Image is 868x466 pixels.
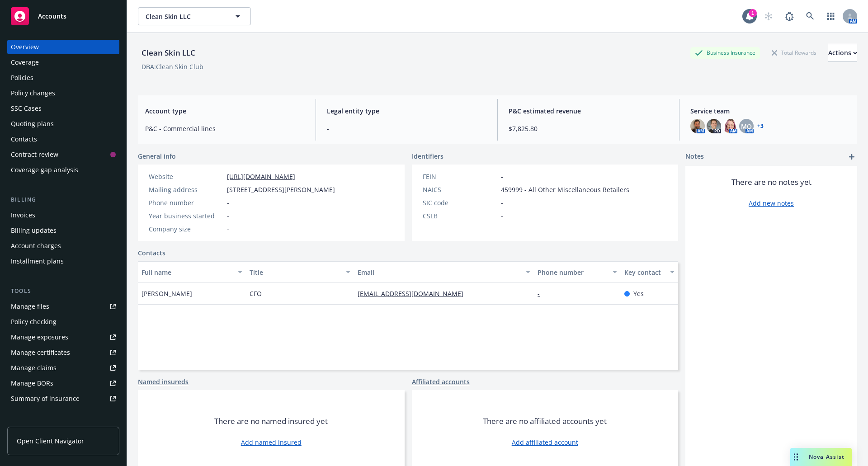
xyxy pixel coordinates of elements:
div: Title [250,268,340,277]
span: Legal entity type [327,106,486,116]
a: Policy changes [7,86,119,100]
div: Billing [7,195,119,204]
div: Email [358,268,520,277]
div: Contacts [11,132,37,146]
div: Summary of insurance [11,391,80,406]
span: There are no named insured yet [214,416,328,427]
a: add [846,151,857,162]
a: - [538,289,547,298]
div: Invoices [11,208,35,222]
button: Email [354,261,534,283]
a: Contacts [7,132,119,146]
a: Start snowing [759,7,778,25]
a: +3 [757,123,764,129]
span: There are no affiliated accounts yet [483,416,607,427]
div: Policy changes [11,86,55,100]
span: Identifiers [412,151,443,161]
span: $7,825.80 [509,124,668,133]
div: Year business started [149,211,223,221]
div: Drag to move [790,448,802,466]
div: Manage certificates [11,345,70,360]
a: Manage exposures [7,330,119,344]
div: Phone number [538,268,607,277]
a: Account charges [7,239,119,253]
a: Contract review [7,147,119,162]
div: Manage files [11,299,49,314]
a: Add affiliated account [512,438,578,447]
span: 459999 - All Other Miscellaneous Retailers [501,185,629,194]
a: Add new notes [749,198,794,208]
span: MQ [741,122,752,131]
div: Manage BORs [11,376,53,391]
a: Installment plans [7,254,119,268]
a: SSC Cases [7,101,119,116]
div: Full name [142,268,232,277]
img: photo [723,119,737,133]
div: Tools [7,287,119,296]
a: Search [801,7,819,25]
span: - [501,172,503,181]
a: Accounts [7,4,119,29]
span: - [227,211,229,221]
span: - [327,124,486,133]
div: SSC Cases [11,101,42,116]
span: P&C estimated revenue [509,106,668,116]
a: Affiliated accounts [412,377,470,386]
a: Report a Bug [780,7,798,25]
div: Company size [149,224,223,234]
a: Manage claims [7,361,119,375]
div: NAICS [423,185,497,194]
span: Nova Assist [809,453,844,461]
span: Accounts [38,13,66,20]
div: Website [149,172,223,181]
div: Manage exposures [11,330,68,344]
span: Notes [685,151,704,162]
div: SIC code [423,198,497,207]
div: 1 [749,9,757,17]
button: Nova Assist [790,448,852,466]
a: Manage files [7,299,119,314]
a: Add named insured [241,438,302,447]
div: Billing updates [11,223,57,238]
a: Quoting plans [7,117,119,131]
a: [EMAIL_ADDRESS][DOMAIN_NAME] [358,289,471,298]
div: FEIN [423,172,497,181]
button: Phone number [534,261,620,283]
img: photo [707,119,721,133]
a: Contacts [138,248,165,258]
a: Summary of insurance [7,391,119,406]
div: Phone number [149,198,223,207]
button: Actions [828,44,857,62]
button: Full name [138,261,246,283]
a: Coverage gap analysis [7,163,119,177]
button: Clean Skin LLC [138,7,251,25]
span: There are no notes yet [731,177,811,188]
div: Overview [11,40,39,54]
a: Policy checking [7,315,119,329]
span: - [227,224,229,234]
div: Policy checking [11,315,57,329]
div: Quoting plans [11,117,54,131]
span: - [227,198,229,207]
span: [STREET_ADDRESS][PERSON_NAME] [227,185,335,194]
span: [PERSON_NAME] [142,289,192,298]
div: Clean Skin LLC [138,47,199,59]
a: Named insureds [138,377,189,386]
div: Total Rewards [767,47,821,58]
span: Service team [690,106,850,116]
a: Invoices [7,208,119,222]
a: Manage certificates [7,345,119,360]
div: Installment plans [11,254,64,268]
button: Key contact [621,261,678,283]
div: Coverage [11,55,39,70]
span: Clean Skin LLC [146,12,224,21]
a: Manage BORs [7,376,119,391]
span: Open Client Navigator [17,436,84,446]
img: photo [690,119,705,133]
a: Policies [7,71,119,85]
a: Coverage [7,55,119,70]
div: Mailing address [149,185,223,194]
button: Title [246,261,354,283]
span: P&C - Commercial lines [145,124,305,133]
